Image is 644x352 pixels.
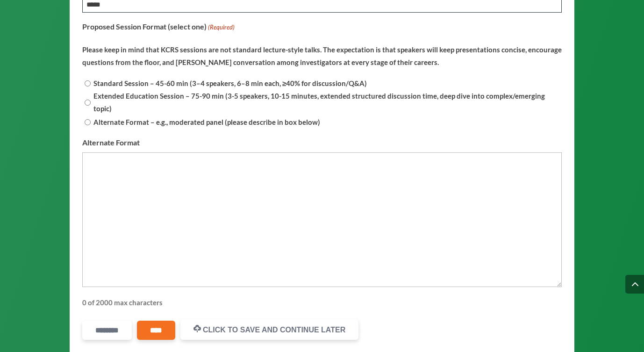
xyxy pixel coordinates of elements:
[93,116,320,129] label: Alternate Format – e.g., moderated panel (please describe in box below)
[93,77,367,90] label: Standard Session – 45-60 min (3–4 speakers, 6–8 min each, ≥40% for discussion/Q&A)
[82,136,140,149] label: Alternate Format
[82,20,235,34] legend: Proposed Session Format (select one)
[82,37,562,76] div: Please keep in mind that KCRS sessions are not standard lecture-style talks. The expectation is t...
[82,290,562,309] div: 0 of 2000 max characters
[93,90,558,115] label: Extended Education Session – 75-90 min (3-5 speakers, 10-15 minutes, extended structured discussi...
[208,21,235,34] span: (Required)
[180,319,358,340] button: Click to Save and Continue Later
